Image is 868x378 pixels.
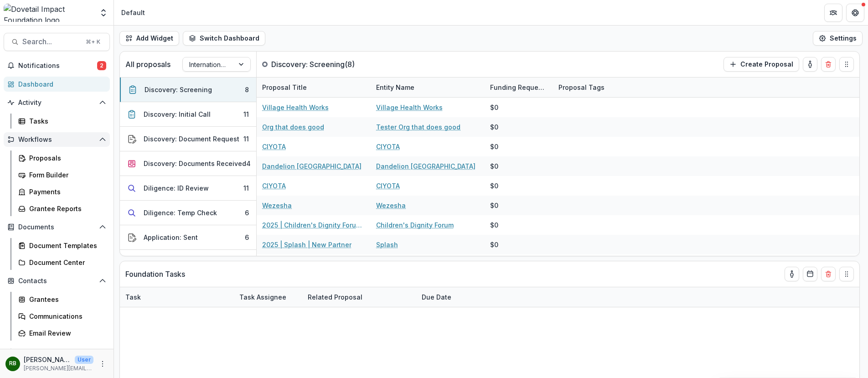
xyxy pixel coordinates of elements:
[84,37,102,47] div: ⌘ + K
[119,31,179,46] button: Add Widget
[144,208,217,217] div: Diligence: Temp Check
[262,122,324,132] a: Org that does good
[18,348,95,356] span: Data & Reporting
[121,8,145,17] div: Default
[29,204,103,213] div: Grantee Reports
[553,78,667,97] div: Proposal Tags
[18,277,95,285] span: Contacts
[490,181,498,191] div: $0
[125,59,170,70] p: All proposals
[262,161,362,171] a: Dandelion [GEOGRAPHIC_DATA]
[120,201,256,225] button: Diligence: Temp Check6
[29,170,103,180] div: Form Builder
[29,295,103,304] div: Grantees
[376,220,454,230] a: Children's Dignity Forum
[97,4,110,22] button: Open entity switcher
[262,220,365,230] a: 2025 | Children's Dignity Forum | New Partner
[376,161,475,171] a: Dandelion [GEOGRAPHIC_DATA]
[485,78,553,97] div: Funding Requested
[785,267,799,281] button: toggle-assigned-to-me
[120,78,256,102] button: Discovery: Screening8
[144,233,198,242] div: Application: Sent
[29,311,103,321] div: Communications
[490,240,498,249] div: $0
[824,4,842,22] button: Partners
[144,159,246,168] div: Discovery: Documents Received
[4,344,110,359] button: Open Data & Reporting
[4,58,110,73] button: Notifications2
[243,109,249,119] div: 11
[120,176,256,201] button: Diligence: ID Review11
[490,201,498,210] div: $0
[803,57,817,72] button: toggle-assigned-to-me
[15,255,110,270] a: Document Center
[376,240,398,249] a: Splash
[97,61,106,70] span: 2
[4,95,110,110] button: Open Activity
[371,78,485,97] div: Entity Name
[24,355,71,364] p: [PERSON_NAME]
[15,238,110,253] a: Document Templates
[125,269,185,280] p: Foundation Tasks
[376,122,460,132] a: Tester Org that does good
[376,103,443,112] a: Village Health Works
[262,201,292,210] a: Wezesha
[803,267,817,281] button: Calendar
[118,6,149,19] nav: breadcrumb
[839,267,854,281] button: Drag
[245,233,249,242] div: 6
[18,79,103,89] div: Dashboard
[24,364,93,373] p: [PERSON_NAME][EMAIL_ADDRESS][DOMAIN_NAME]
[257,78,371,97] div: Proposal Title
[376,181,400,191] a: CIYOTA
[29,241,103,250] div: Document Templates
[29,328,103,338] div: Email Review
[29,116,103,126] div: Tasks
[490,103,498,112] div: $0
[243,183,249,193] div: 11
[839,57,854,72] button: Drag
[15,292,110,307] a: Grantees
[371,83,420,92] div: Entity Name
[15,184,110,199] a: Payments
[29,187,103,197] div: Payments
[4,220,110,234] button: Open Documents
[144,183,209,193] div: Diligence: ID Review
[18,136,95,144] span: Workflows
[257,83,312,92] div: Proposal Title
[120,102,256,127] button: Discovery: Initial Call11
[262,181,286,191] a: CIYOTA
[144,109,211,119] div: Discovery: Initial Call
[120,127,256,151] button: Discovery: Document Request11
[18,223,95,231] span: Documents
[490,142,498,151] div: $0
[821,267,836,281] button: Delete card
[15,309,110,324] a: Communications
[4,4,93,22] img: Dovetail Impact Foundation logo
[485,83,553,92] div: Funding Requested
[553,83,610,92] div: Proposal Tags
[22,37,80,46] span: Search...
[29,258,103,267] div: Document Center
[846,4,864,22] button: Get Help
[246,159,251,168] div: 4
[145,85,212,94] div: Discovery: Screening
[144,134,239,144] div: Discovery: Document Request
[4,132,110,147] button: Open Workflows
[15,201,110,216] a: Grantee Reports
[262,142,286,151] a: CIYOTA
[18,99,95,107] span: Activity
[813,31,863,46] button: Settings
[4,77,110,92] a: Dashboard
[271,59,355,70] p: Discovery: Screening ( 8 )
[29,153,103,163] div: Proposals
[262,240,351,249] a: 2025 | Splash | New Partner
[15,150,110,166] a: Proposals
[120,151,256,176] button: Discovery: Documents Received4
[821,57,836,72] button: Delete card
[9,361,16,367] div: Robin Bruce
